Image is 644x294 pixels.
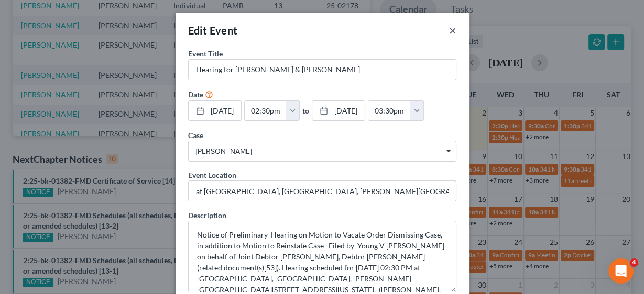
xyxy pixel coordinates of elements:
[188,49,223,58] span: Event Title
[188,210,226,221] label: Description
[188,89,203,100] label: Date
[189,181,456,201] input: Enter location...
[302,105,309,116] label: to
[245,101,287,121] input: -- : --
[188,141,456,162] span: Select box activate
[196,146,449,157] span: [PERSON_NAME]
[189,101,241,121] a: [DATE]
[608,258,634,284] iframe: Intercom live chat
[188,169,236,180] label: Event Location
[188,24,238,37] span: Edit Event
[449,24,456,37] button: ×
[189,60,456,80] input: Enter event name...
[630,258,638,267] span: 4
[312,101,365,121] a: [DATE]
[368,101,410,121] input: -- : --
[188,130,203,141] label: Case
